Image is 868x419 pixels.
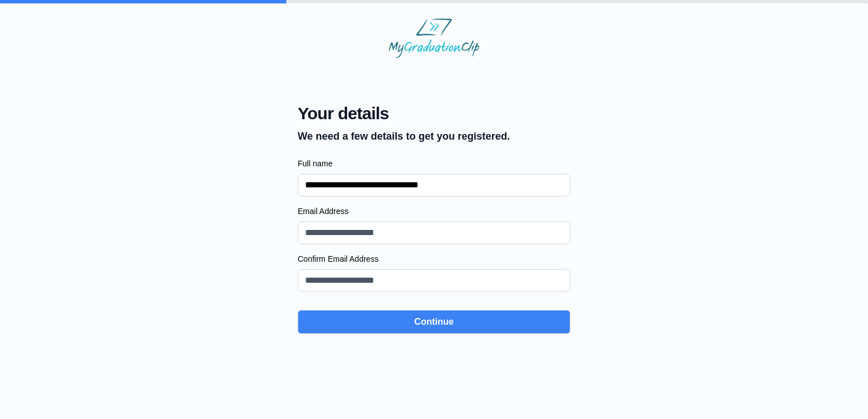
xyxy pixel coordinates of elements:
label: Full name [298,158,570,169]
button: Continue [298,310,570,334]
label: Confirm Email Address [298,253,570,265]
img: MyGraduationClip [389,18,479,58]
p: We need a few details to get you registered. [298,128,510,144]
label: Email Address [298,206,570,217]
span: Your details [298,103,510,124]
